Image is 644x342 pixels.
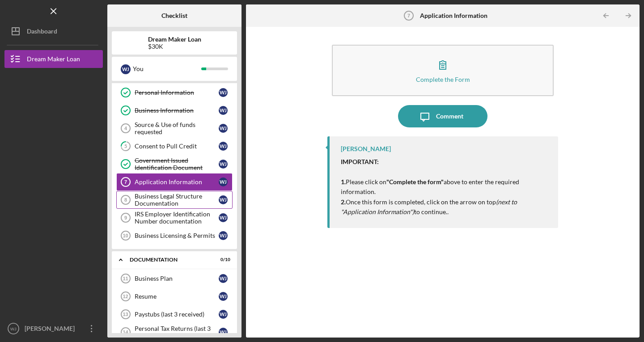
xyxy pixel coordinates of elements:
div: W J [219,231,228,240]
text: WJ [10,326,17,331]
tspan: 13 [123,312,128,317]
div: Resume [135,293,219,300]
div: 0 / 10 [214,257,230,262]
div: IRS Employer Identification Number documentation [135,211,219,225]
div: Personal Information [135,89,219,96]
div: Personal Tax Returns (last 3 years) [135,325,219,339]
div: Government Issued Identification Document [135,157,219,171]
tspan: 7 [124,179,127,185]
div: [PERSON_NAME] [22,320,80,340]
button: Comment [398,105,487,127]
div: Business Licensing & Permits [135,232,219,239]
a: 4Source & Use of funds requestedWJ [116,119,233,137]
button: Complete the Form [332,45,554,96]
b: Dream Maker Loan [148,36,201,43]
a: 7Application InformationWJ [116,173,233,191]
button: Dream Maker Loan [4,50,103,68]
div: Business Plan [135,275,219,282]
tspan: 7 [407,13,410,18]
div: W J [219,328,228,337]
a: 8Business Legal Structure DocumentationWJ [116,191,233,209]
div: W J [219,213,228,222]
a: 10Business Licensing & PermitsWJ [116,227,233,245]
div: You [133,61,201,76]
tspan: 11 [123,276,128,281]
div: W J [219,124,228,133]
strong: IMPORTANT: [341,158,379,165]
button: WJ[PERSON_NAME] [4,320,103,338]
p: Once this form is completed, click on the arrow on top to continue. [341,197,549,217]
div: W J [219,88,228,97]
div: [PERSON_NAME] [341,145,391,152]
div: W J [121,64,131,74]
div: Source & Use of funds requested [135,121,219,135]
b: Checklist [161,12,187,19]
b: Application Information [420,12,487,19]
button: Dashboard [4,22,103,40]
div: W J [219,195,228,204]
p: Please click on above to enter the required information. [341,157,549,197]
div: W J [219,292,228,301]
strong: 1. [341,178,346,186]
div: Business Information [135,107,219,114]
em: . [447,208,449,215]
tspan: 12 [123,294,128,299]
div: Consent to Pull Credit [135,143,219,150]
a: 11Business PlanWJ [116,270,233,287]
tspan: 4 [124,126,127,131]
div: Paystubs (last 3 received) [135,311,219,318]
tspan: 14 [123,329,128,335]
strong: 2. [341,198,346,206]
div: Application Information [135,178,219,186]
div: Comment [436,105,463,127]
a: Business InformationWJ [116,101,233,119]
div: Dashboard [27,22,57,42]
div: Complete the Form [416,76,470,83]
a: 14Personal Tax Returns (last 3 years)WJ [116,323,233,341]
div: W J [219,106,228,115]
a: Personal InformationWJ [116,84,233,101]
a: Government Issued Identification DocumentWJ [116,155,233,173]
tspan: 10 [123,233,128,238]
a: 9IRS Employer Identification Number documentationWJ [116,209,233,227]
div: W J [219,160,228,169]
div: W J [219,142,228,151]
a: 13Paystubs (last 3 received)WJ [116,305,233,323]
div: $30K [148,43,201,50]
tspan: 8 [124,197,127,203]
div: Dream Maker Loan [27,50,80,70]
div: W J [219,177,228,186]
a: 12ResumeWJ [116,287,233,305]
tspan: 9 [124,215,127,220]
a: 5Consent to Pull CreditWJ [116,137,233,155]
strong: "Complete the form" [386,178,444,186]
div: Documentation [130,257,208,262]
tspan: 5 [124,144,127,149]
div: W J [219,310,228,319]
div: W J [219,274,228,283]
div: Business Legal Structure Documentation [135,193,219,207]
